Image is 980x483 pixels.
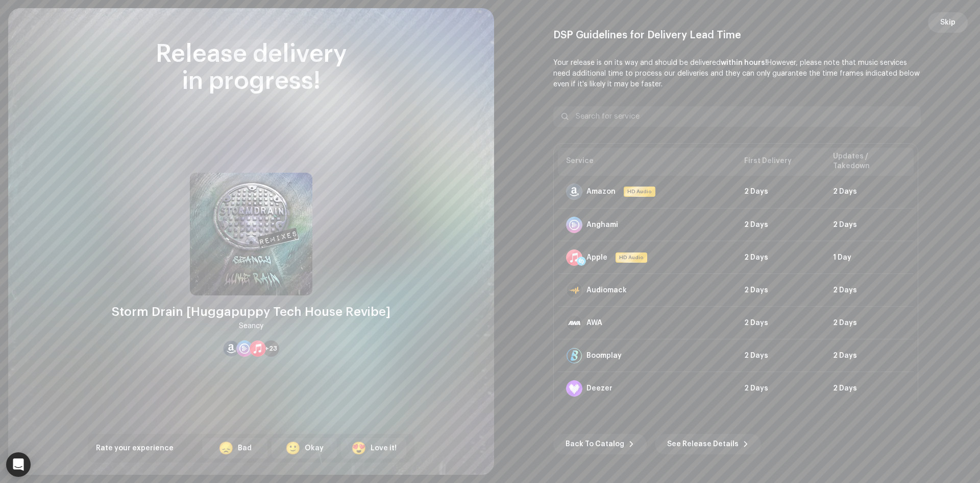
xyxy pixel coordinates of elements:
[625,188,654,196] span: HD Audio
[736,241,825,274] td: 2 Days
[736,339,825,372] td: 2 Days
[558,148,736,176] th: Service
[586,254,607,262] div: Apple
[6,452,31,477] div: Open Intercom Messenger
[825,241,914,274] td: 1 Day
[351,442,366,454] div: 😍
[586,188,616,196] div: Amazon
[553,29,921,41] div: DSP Guidelines for Delivery Lead Time
[239,320,263,332] div: Seancy
[825,176,914,209] td: 2 Days
[825,339,914,372] td: 2 Days
[285,442,301,454] div: 🙂
[928,12,968,33] button: Skip
[736,209,825,241] td: 2 Days
[586,221,618,229] div: Anghami
[617,254,646,262] span: HD Audio
[96,445,174,452] span: Rate your experience
[825,209,914,241] td: 2 Days
[736,372,825,405] td: 2 Days
[825,307,914,339] td: 2 Days
[736,176,825,209] td: 2 Days
[667,434,739,454] span: See Release Details
[371,443,397,454] div: Love it!
[736,307,825,339] td: 2 Days
[238,443,252,454] div: Bad
[553,434,647,454] button: Back To Catalog
[305,443,324,454] div: Okay
[655,434,761,454] button: See Release Details
[218,442,234,454] div: 😞
[825,372,914,405] td: 2 Days
[940,12,955,33] span: Skip
[553,106,921,127] input: Search for service
[825,148,914,176] th: Updates / Takedown
[566,434,624,454] span: Back To Catalog
[553,58,921,90] p: Your release is on its way and should be delivered However, please note that music services need ...
[736,148,825,176] th: First Delivery
[586,352,622,360] div: Boomplay
[586,286,627,294] div: Audiomack
[112,304,390,320] div: Storm Drain [Huggapuppy Tech House Revibe]
[586,319,602,327] div: AWA
[190,173,312,295] img: aca5c9cd-63dc-49fd-8180-acc60fbb0df7
[586,384,612,393] div: Deezer
[721,59,767,66] b: within hours!
[265,344,277,353] span: +23
[825,274,914,307] td: 2 Days
[88,41,414,95] div: Release delivery in progress!
[736,274,825,307] td: 2 Days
